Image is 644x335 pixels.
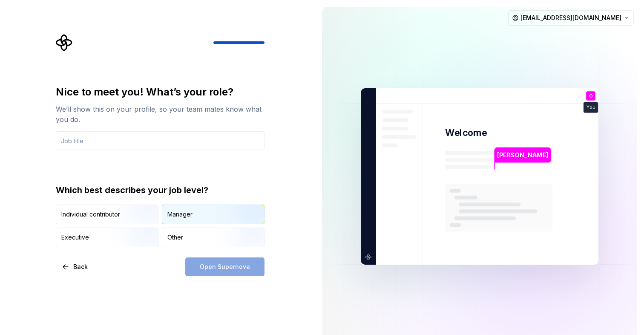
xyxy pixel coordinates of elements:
[56,257,95,276] button: Back
[56,104,264,124] div: We’ll show this on your profile, so your team mates know what you do.
[61,233,89,242] div: Executive
[56,85,264,99] div: Nice to meet you! What’s your role?
[167,210,193,219] div: Manager
[56,184,264,196] div: Which best describes your job level?
[520,14,621,22] span: [EMAIL_ADDRESS][DOMAIN_NAME]
[508,10,634,26] button: [EMAIL_ADDRESS][DOMAIN_NAME]
[56,34,73,51] svg: Supernova Logo
[167,233,183,242] div: Other
[61,210,120,219] div: Individual contributor
[586,105,595,110] p: You
[497,150,548,160] p: [PERSON_NAME]
[56,131,264,150] input: Job title
[589,94,593,98] p: O
[445,127,487,139] p: Welcome
[73,263,88,271] span: Back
